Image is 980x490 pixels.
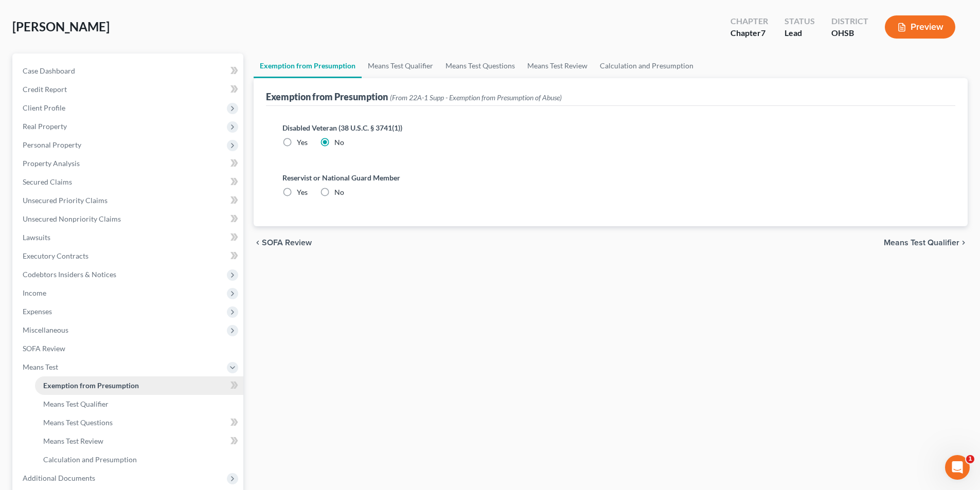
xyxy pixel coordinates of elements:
[831,27,868,39] div: OHSB
[966,455,974,463] span: 1
[14,173,243,191] a: Secured Claims
[14,154,243,173] a: Property Analysis
[362,53,439,78] a: Means Test Qualifier
[14,339,243,358] a: SOFA Review
[785,27,815,39] div: Lead
[884,239,968,247] button: Means Test Qualifier chevron_right
[266,90,562,103] div: Exemption from Presumption
[14,210,243,228] a: Unsecured Nonpriority Claims
[334,188,344,196] span: No
[23,307,52,316] span: Expenses
[43,381,139,390] span: Exemption from Presumption
[884,239,959,247] span: Means Test Qualifier
[831,15,868,27] div: District
[254,53,362,78] a: Exemption from Presumption
[43,437,103,445] span: Means Test Review
[43,455,137,464] span: Calculation and Presumption
[254,239,312,247] button: chevron_left SOFA Review
[297,188,308,196] span: Yes
[35,432,243,450] a: Means Test Review
[730,15,768,27] div: Chapter
[12,19,110,34] span: [PERSON_NAME]
[35,450,243,469] a: Calculation and Presumption
[23,66,75,75] span: Case Dashboard
[730,27,768,39] div: Chapter
[885,15,955,39] button: Preview
[23,474,95,482] span: Additional Documents
[959,239,968,247] i: chevron_right
[35,395,243,413] a: Means Test Qualifier
[23,288,46,297] span: Income
[262,239,312,247] span: SOFA Review
[23,196,108,205] span: Unsecured Priority Claims
[14,228,243,247] a: Lawsuits
[23,122,67,131] span: Real Property
[23,251,88,260] span: Executory Contracts
[23,362,58,371] span: Means Test
[23,177,72,186] span: Secured Claims
[23,103,65,112] span: Client Profile
[521,53,594,78] a: Means Test Review
[594,53,700,78] a: Calculation and Presumption
[334,138,344,147] span: No
[23,214,121,223] span: Unsecured Nonpriority Claims
[35,376,243,395] a: Exemption from Presumption
[23,140,81,149] span: Personal Property
[23,325,68,334] span: Miscellaneous
[35,413,243,432] a: Means Test Questions
[390,93,562,102] span: (From 22A-1 Supp - Exemption from Presumption of Abuse)
[282,122,939,133] label: Disabled Veteran (38 U.S.C. § 3741(1))
[282,172,939,183] label: Reservist or National Guard Member
[43,400,109,408] span: Means Test Qualifier
[761,28,765,38] span: 7
[254,239,262,247] i: chevron_left
[23,270,116,279] span: Codebtors Insiders & Notices
[439,53,521,78] a: Means Test Questions
[23,85,67,94] span: Credit Report
[14,80,243,99] a: Credit Report
[23,344,65,353] span: SOFA Review
[14,62,243,80] a: Case Dashboard
[23,233,50,242] span: Lawsuits
[14,247,243,265] a: Executory Contracts
[785,15,815,27] div: Status
[23,159,80,168] span: Property Analysis
[297,138,308,147] span: Yes
[945,455,970,480] iframe: Intercom live chat
[43,418,113,427] span: Means Test Questions
[14,191,243,210] a: Unsecured Priority Claims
